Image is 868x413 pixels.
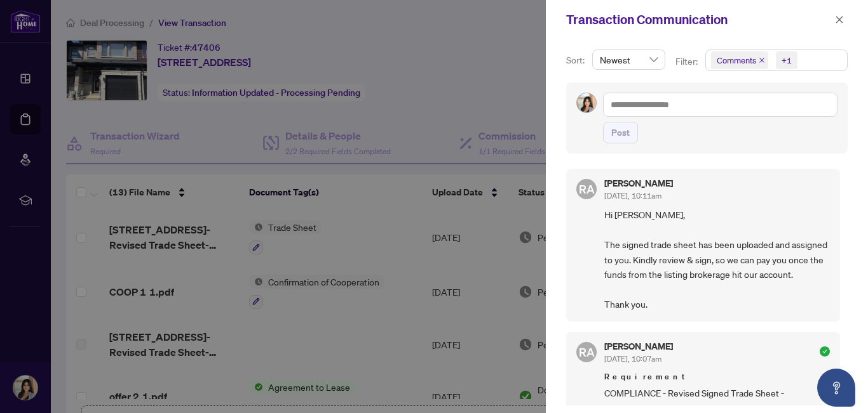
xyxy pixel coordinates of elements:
[759,57,765,63] span: close
[835,15,844,24] span: close
[820,346,830,357] span: check-circle
[604,191,661,200] span: [DATE], 10:11am
[604,354,661,364] span: [DATE], 10:07am
[604,207,830,311] span: Hi [PERSON_NAME], The signed trade sheet has been uploaded and assigned to you. Kindly review & s...
[579,180,595,198] span: RA
[604,342,673,351] h5: [PERSON_NAME]
[566,10,831,29] div: Transaction Communication
[579,343,595,361] span: RA
[604,370,830,383] span: Requirement
[604,179,673,188] h5: [PERSON_NAME]
[675,55,700,69] p: Filter:
[577,93,596,112] img: Profile Icon
[600,50,658,69] span: Newest
[603,122,638,143] button: Post
[782,54,792,67] div: +1
[817,369,855,407] button: Open asap
[717,54,756,67] span: Comments
[711,51,768,69] span: Comments
[566,53,587,67] p: Sort:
